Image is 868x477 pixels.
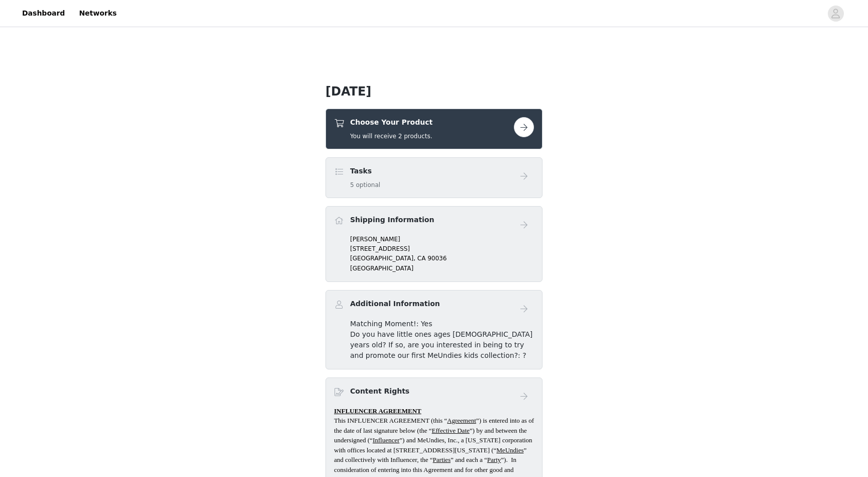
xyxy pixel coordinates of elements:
[73,2,123,25] a: Networks
[373,436,399,444] u: Influencer
[350,117,432,128] h4: Choose Your Product
[350,132,432,141] h5: You will receive 2 products.
[350,255,415,262] span: [GEOGRAPHIC_DATA],
[350,264,534,273] p: [GEOGRAPHIC_DATA]
[350,320,432,328] span: Matching Moment!: Yes
[350,180,380,189] h5: 5 optional
[325,109,542,149] div: Choose Your Product
[350,386,409,397] h4: Content Rights
[325,206,542,282] div: Shipping Information
[496,446,523,454] u: MeUndies
[325,290,542,369] div: Additional Information
[16,2,71,25] a: Dashboard
[325,157,542,198] div: Tasks
[831,6,840,22] div: avatar
[325,82,542,101] h1: [DATE]
[350,299,440,309] h4: Additional Information
[350,215,434,225] h4: Shipping Information
[432,427,470,434] u: Effective Date
[350,235,534,244] p: [PERSON_NAME]
[433,456,451,463] u: Parties
[350,330,532,359] span: Do you have little ones ages [DEMOGRAPHIC_DATA] years old? If so, are you interested in being to ...
[350,244,534,253] p: [STREET_ADDRESS]
[417,255,426,262] span: CA
[427,255,447,262] span: 90036
[334,407,421,415] span: INFLUENCER AGREEMENT
[487,456,501,463] u: Party
[447,417,476,424] u: Agreement
[350,166,380,176] h4: Tasks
